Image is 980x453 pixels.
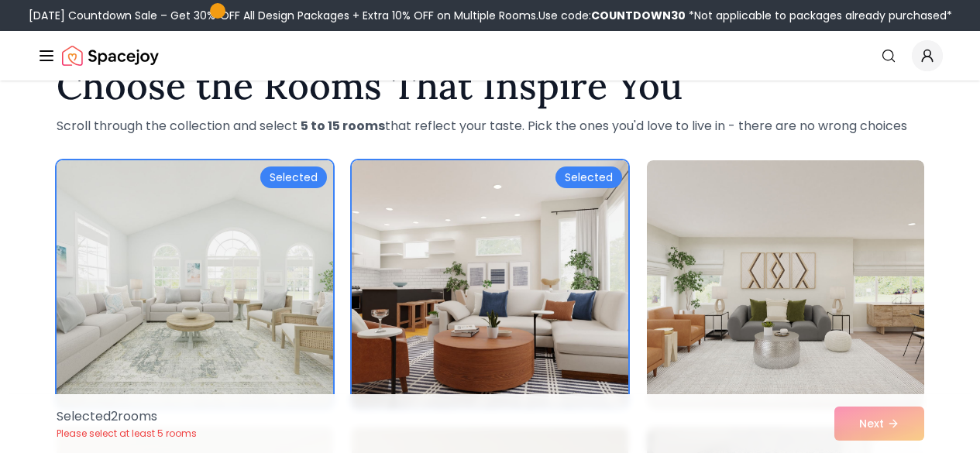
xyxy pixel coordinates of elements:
div: Selected [260,166,327,188]
strong: 5 to 15 rooms [301,117,385,135]
b: COUNTDOWN30 [591,8,686,23]
nav: Global [37,31,943,81]
img: Room room-2 [352,160,628,408]
p: Selected 2 room s [57,407,197,426]
img: Spacejoy Logo [62,40,159,71]
p: Please select at least 5 rooms [57,427,197,440]
a: Spacejoy [62,40,159,71]
span: *Not applicable to packages already purchased* [686,8,952,23]
div: Selected [555,166,622,188]
p: Scroll through the collection and select that reflect your taste. Pick the ones you'd love to liv... [57,117,924,136]
img: Room room-1 [57,160,333,408]
img: Room room-3 [647,160,923,408]
h1: Choose the Rooms That Inspire You [57,67,924,105]
span: Use code: [538,8,686,23]
div: [DATE] Countdown Sale – Get 30% OFF All Design Packages + Extra 10% OFF on Multiple Rooms. [29,8,952,23]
